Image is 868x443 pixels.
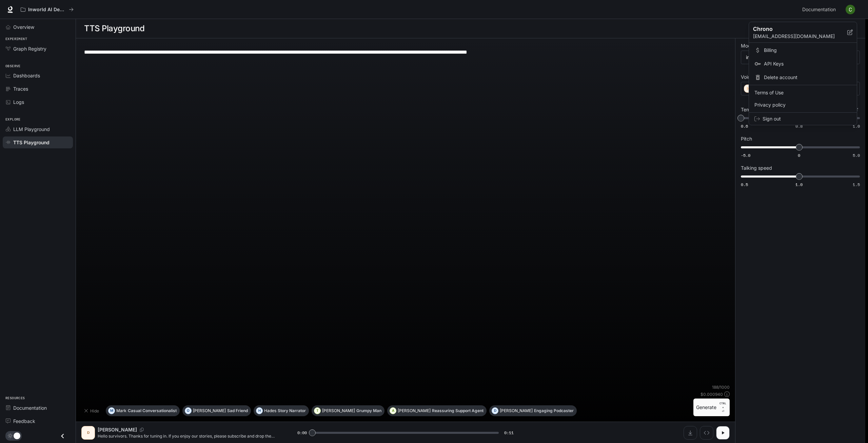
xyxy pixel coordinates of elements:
span: Sign out [763,115,851,122]
span: API Keys [764,60,851,67]
p: Chrono [753,25,836,33]
span: Privacy policy [754,101,851,108]
a: Terms of Use [750,87,855,99]
a: Billing [750,44,855,56]
a: Privacy policy [750,99,855,111]
a: API Keys [750,58,855,70]
span: Billing [764,47,851,54]
p: [EMAIL_ADDRESS][DOMAIN_NAME] [753,33,847,40]
div: Sign out [749,113,857,125]
div: Chrono[EMAIL_ADDRESS][DOMAIN_NAME] [749,22,857,43]
div: Delete account [750,71,855,84]
span: Terms of Use [754,89,851,96]
span: Delete account [764,74,851,81]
